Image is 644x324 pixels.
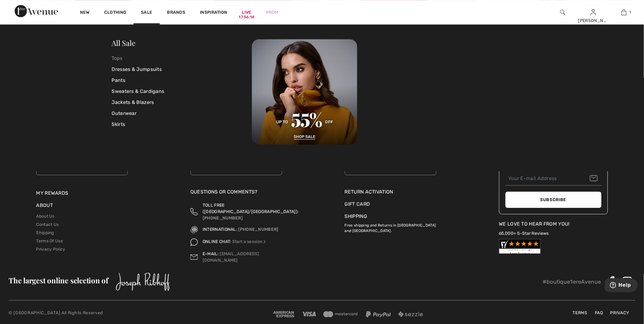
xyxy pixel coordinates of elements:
img: Online Chat [190,238,198,246]
img: Instagram [622,276,633,287]
a: Dresses & Jumpsuits [112,64,252,75]
iframe: Opens a widget where you can find more information [605,278,638,293]
a: Sale [141,10,152,16]
a: [PHONE_NUMBER] [203,215,243,221]
img: Paypal [366,311,391,317]
span: INTERNATIONAL: [203,227,237,232]
img: My Info [591,9,596,16]
a: Shipping [345,213,367,219]
a: Pants [112,75,252,86]
a: About Us [36,214,54,219]
img: 1ère Avenue [15,5,58,17]
a: 65,000+ 5-Star Reviews [499,231,549,236]
img: Mastercard [323,311,358,317]
span: TOLL FREE ([GEOGRAPHIC_DATA]/[GEOGRAPHIC_DATA]): [203,203,299,214]
img: Contact us [190,251,198,263]
img: search the website [560,9,565,16]
a: Return Activation [345,188,436,196]
a: Prom [266,9,278,16]
input: Your E-mail Address [506,172,602,186]
img: Toll Free (Canada/US) [190,202,198,221]
a: 1 [609,9,639,16]
a: Live17:56:18 [242,9,252,16]
span: 1 [630,9,631,15]
a: My Rewards [36,190,68,196]
a: Tops [112,53,252,64]
a: Jackets & Blazers [112,97,252,108]
button: Subscribe [506,192,602,208]
div: 17:56:18 [239,14,255,20]
img: Customer Reviews [499,239,541,254]
span: E-MAIL: [203,251,219,256]
img: My Bag [621,9,627,16]
div: We Love To Hear From You! [499,220,608,228]
img: International [190,226,198,234]
p: #boutique1ereAvenue [543,278,601,286]
a: Shipping [36,230,54,235]
div: [PERSON_NAME] [578,17,608,24]
a: Outerwear [112,108,252,119]
div: Questions or Comments? [190,188,282,199]
a: [EMAIL_ADDRESS][DOMAIN_NAME] [203,251,259,263]
a: Sweaters & Cardigans [112,86,252,97]
a: Brands [167,10,186,16]
img: Sezzle [399,311,423,317]
a: All Sale [112,38,135,48]
span: Inspiration [200,10,227,16]
img: 250825113019_d881a28ff8cb6.jpg [252,39,357,145]
span: ONLINE CHAT: [203,239,231,244]
img: Amex [273,311,294,317]
a: Gift Card [345,201,436,208]
a: Privacy [607,310,632,316]
a: [PHONE_NUMBER] [238,227,278,232]
img: Facebook [606,276,617,287]
p: © [GEOGRAPHIC_DATA] All Rights Reserved [9,310,218,316]
a: Clothing [104,10,126,16]
a: Sign In [591,9,596,15]
span: The largest online selection of [9,275,108,285]
a: Start a session [232,239,267,244]
img: Online Chat [263,240,267,244]
a: Privacy Policy [36,247,65,252]
a: FAQ [592,310,606,316]
p: Free shipping and Returns in [GEOGRAPHIC_DATA] and [GEOGRAPHIC_DATA]. [345,220,436,234]
a: New [80,10,90,16]
a: Terms Of Use [36,238,63,244]
a: Contact Us [36,222,59,227]
a: Skirts [112,119,252,130]
div: About [36,202,128,212]
img: Joseph Ribkoff [116,273,170,291]
a: Terms [570,310,591,316]
img: Visa [302,312,316,316]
